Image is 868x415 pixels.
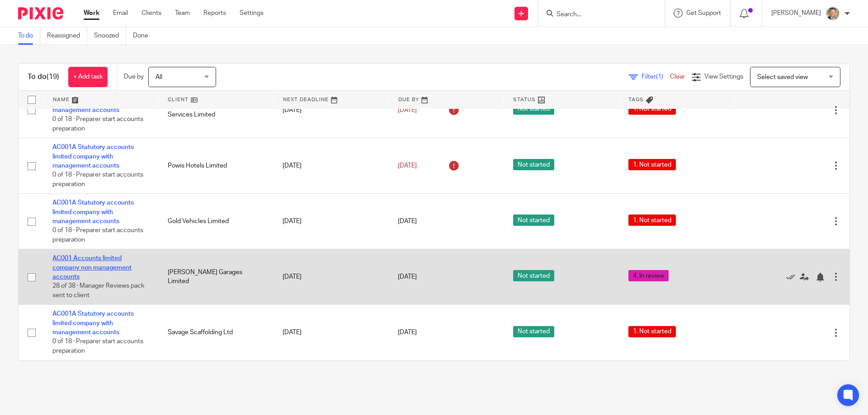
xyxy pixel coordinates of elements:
[398,329,417,336] span: [DATE]
[159,249,274,305] td: [PERSON_NAME] Garages Limited
[52,283,144,299] span: 28 of 38 · Manager Reviews pack sent to client
[398,274,417,280] span: [DATE]
[686,10,721,16] span: Get Support
[274,83,389,138] td: [DATE]
[159,194,274,249] td: Gold Vehicles Limited
[94,27,126,45] a: Snoozed
[52,89,134,113] a: AC001A Statutory accounts limited company with management accounts
[240,9,264,18] a: Settings
[47,27,87,45] a: Reassigned
[274,138,389,194] td: [DATE]
[398,163,417,169] span: [DATE]
[52,172,143,187] span: 0 of 18 · Preparer start accounts preparation
[47,73,59,80] span: (19)
[142,9,161,18] a: Clients
[84,9,99,18] a: Work
[52,116,143,132] span: 0 of 18 · Preparer start accounts preparation
[628,159,676,170] span: 1. Not started
[133,27,155,45] a: Done
[513,159,554,170] span: Not started
[68,67,108,87] a: + Add task
[156,74,162,80] span: All
[52,200,134,224] a: AC001A Statutory accounts limited company with management accounts
[628,214,676,226] span: 1. Not started
[52,144,134,169] a: AC001A Statutory accounts limited company with management accounts
[18,27,40,45] a: To do
[159,138,274,194] td: Powis Hotels Limited
[398,218,417,224] span: [DATE]
[52,227,143,243] span: 0 of 18 · Preparer start accounts preparation
[203,9,226,18] a: Reports
[52,311,134,336] a: AC001A Statutory accounts limited company with management accounts
[513,270,554,281] span: Not started
[175,9,190,18] a: Team
[771,9,821,18] p: [PERSON_NAME]
[826,6,840,21] img: High%20Res%20Andrew%20Price%20Accountants_Poppy%20Jakes%20photography-1118.jpg
[274,249,389,305] td: [DATE]
[274,194,389,249] td: [DATE]
[274,305,389,360] td: [DATE]
[628,270,669,281] span: 4. In review
[52,339,143,354] span: 0 of 18 · Preparer start accounts preparation
[18,7,63,19] img: Pixie
[656,74,663,80] span: (1)
[113,9,128,18] a: Email
[52,255,132,280] a: AC001 Accounts limited company non management accounts
[124,72,144,81] p: Due by
[556,11,637,19] input: Search
[159,83,274,138] td: Powis Hotels Employment Services Limited
[398,107,417,113] span: [DATE]
[786,272,800,281] a: Mark as done
[757,74,808,80] span: Select saved view
[28,72,59,82] h1: To do
[513,103,554,115] span: Not started
[628,97,644,102] span: Tags
[513,214,554,226] span: Not started
[670,74,685,80] a: Clear
[704,74,743,80] span: View Settings
[628,103,676,115] span: 1. Not started
[628,326,676,337] span: 1. Not started
[642,74,670,80] span: Filter
[513,326,554,337] span: Not started
[159,305,274,360] td: Savage Scaffolding Ltd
